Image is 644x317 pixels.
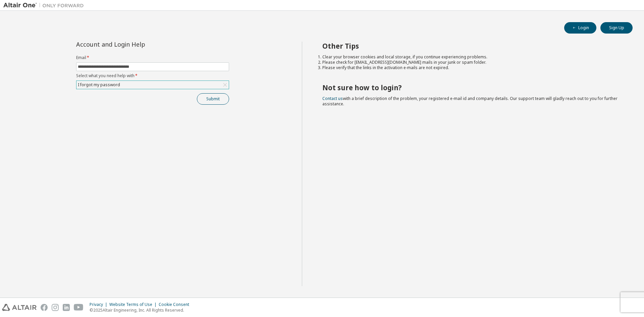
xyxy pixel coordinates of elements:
img: linkedin.svg [63,304,70,311]
h2: Not sure how to login? [322,83,621,92]
h2: Other Tips [322,42,621,50]
label: Email [76,55,229,60]
div: Account and Login Help [76,42,199,47]
li: Please check for [EMAIL_ADDRESS][DOMAIN_NAME] mails in your junk or spam folder. [322,60,621,65]
img: instagram.svg [52,304,59,311]
label: Select what you need help with [76,73,229,78]
div: Privacy [90,302,109,307]
div: Website Terms of Use [109,302,159,307]
img: youtube.svg [74,304,84,311]
button: Sign Up [600,22,633,34]
img: facebook.svg [41,304,48,311]
img: altair_logo.svg [2,304,37,311]
img: Altair One [3,2,87,9]
div: Cookie Consent [159,302,193,307]
span: with a brief description of the problem, your registered e-mail id and company details. Our suppo... [322,96,618,107]
li: Please verify that the links in the activation e-mails are not expired. [322,65,621,70]
p: © 2025 Altair Engineering, Inc. All Rights Reserved. [90,307,193,313]
a: Contact us [322,96,343,101]
div: I forgot my password [76,81,229,89]
li: Clear your browser cookies and local storage, if you continue experiencing problems. [322,54,621,60]
button: Login [564,22,596,34]
button: Submit [197,93,229,105]
div: I forgot my password [77,81,121,89]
